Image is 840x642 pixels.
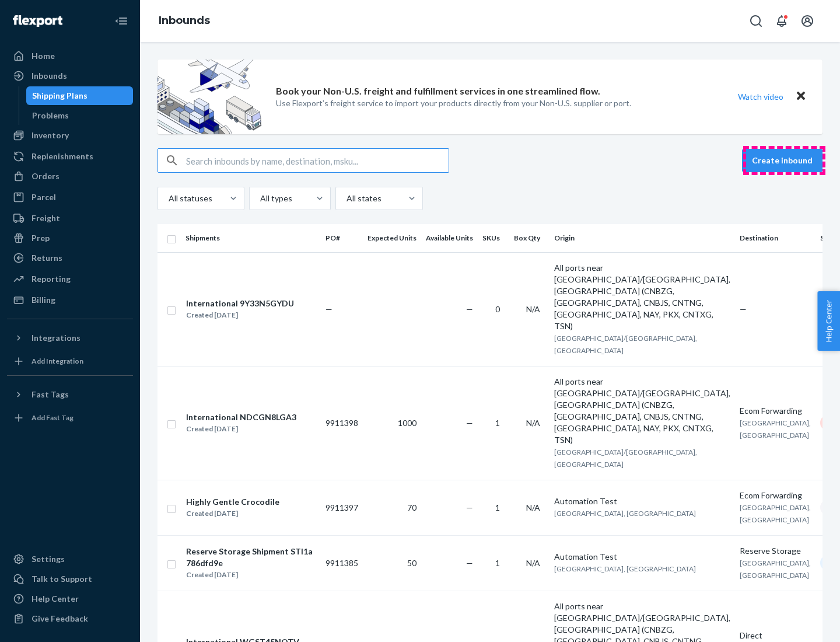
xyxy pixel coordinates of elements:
[817,291,840,351] span: Help Center
[32,50,55,62] div: Home
[26,86,134,105] a: Shipping Plans
[495,558,500,568] span: 1
[740,503,811,524] span: [GEOGRAPHIC_DATA], [GEOGRAPHIC_DATA]
[744,9,768,33] button: Open Search Box
[730,88,791,105] button: Watch video
[167,193,169,204] input: All statuses
[793,88,808,105] button: Close
[554,448,697,469] span: [GEOGRAPHIC_DATA]/[GEOGRAPHIC_DATA], [GEOGRAPHIC_DATA]
[32,130,69,141] div: Inventory
[7,409,133,427] a: Add Fast Tag
[363,224,421,252] th: Expected Units
[7,385,133,404] button: Fast Tags
[32,593,79,605] div: Help Center
[186,546,316,569] div: Reserve Storage Shipment STI1a786dfd9e
[554,334,697,355] span: [GEOGRAPHIC_DATA]/[GEOGRAPHIC_DATA], [GEOGRAPHIC_DATA]
[345,193,346,204] input: All states
[32,553,65,565] div: Settings
[735,224,815,252] th: Destination
[7,167,133,186] a: Orders
[466,304,473,314] span: —
[466,558,473,568] span: —
[526,558,540,568] span: N/A
[32,252,62,264] div: Returns
[740,630,811,641] div: Direct
[32,110,69,121] div: Problems
[7,329,133,347] button: Integrations
[478,224,509,252] th: SKUs
[7,570,133,588] a: Talk to Support
[7,249,133,267] a: Returns
[495,304,500,314] span: 0
[7,188,133,207] a: Parcel
[740,545,811,557] div: Reserve Storage
[110,9,133,33] button: Close Navigation
[259,193,260,204] input: All types
[32,170,60,182] div: Orders
[740,405,811,417] div: Ecom Forwarding
[32,151,93,162] div: Replenishments
[7,589,133,608] a: Help Center
[554,551,730,563] div: Automation Test
[554,496,730,507] div: Automation Test
[407,503,416,512] span: 70
[740,559,811,580] span: [GEOGRAPHIC_DATA], [GEOGRAPHIC_DATA]
[26,106,134,125] a: Problems
[32,573,92,585] div: Talk to Support
[32,90,87,102] div: Shipping Plans
[32,332,80,344] div: Integrations
[325,304,332,314] span: —
[7,270,133,288] a: Reporting
[181,224,321,252] th: Shipments
[7,126,133,145] a: Inventory
[159,14,210,27] a: Inbounds
[186,508,279,519] div: Created [DATE]
[321,366,363,480] td: 9911398
[32,232,50,244] div: Prep
[149,4,219,38] ol: breadcrumbs
[32,613,88,624] div: Give Feedback
[186,298,294,309] div: International 9Y33N5GYDU
[186,411,296,423] div: International NDCGN8LGA3
[740,304,747,314] span: —
[276,97,631,109] p: Use Flexport’s freight service to import your products directly from your Non-U.S. supplier or port.
[7,67,133,85] a: Inbounds
[321,535,363,591] td: 9911385
[554,509,696,518] span: [GEOGRAPHIC_DATA], [GEOGRAPHIC_DATA]
[466,503,473,512] span: —
[7,550,133,568] a: Settings
[421,224,478,252] th: Available Units
[321,480,363,535] td: 9911397
[276,85,600,98] p: Book your Non-U.S. freight and fulfillment services in one streamlined flow.
[526,304,540,314] span: N/A
[32,413,73,423] div: Add Fast Tag
[186,569,316,581] div: Created [DATE]
[32,212,60,224] div: Freight
[398,418,416,428] span: 1000
[796,9,819,33] button: Open account menu
[7,291,133,309] a: Billing
[7,352,133,371] a: Add Integration
[186,496,279,508] div: Highly Gentle Crocodile
[549,224,735,252] th: Origin
[554,564,696,573] span: [GEOGRAPHIC_DATA], [GEOGRAPHIC_DATA]
[32,273,71,285] div: Reporting
[495,503,500,512] span: 1
[554,376,730,446] div: All ports near [GEOGRAPHIC_DATA]/[GEOGRAPHIC_DATA], [GEOGRAPHIC_DATA] (CNBZG, [GEOGRAPHIC_DATA], ...
[7,229,133,247] a: Prep
[32,70,67,82] div: Inbounds
[740,418,811,439] span: [GEOGRAPHIC_DATA], [GEOGRAPHIC_DATA]
[7,209,133,228] a: Freight
[32,356,83,366] div: Add Integration
[770,9,793,33] button: Open notifications
[740,490,811,501] div: Ecom Forwarding
[407,558,416,568] span: 50
[32,191,56,203] div: Parcel
[186,309,294,321] div: Created [DATE]
[466,418,473,428] span: —
[526,503,540,512] span: N/A
[7,47,133,65] a: Home
[742,149,822,172] button: Create inbound
[495,418,500,428] span: 1
[7,609,133,628] button: Give Feedback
